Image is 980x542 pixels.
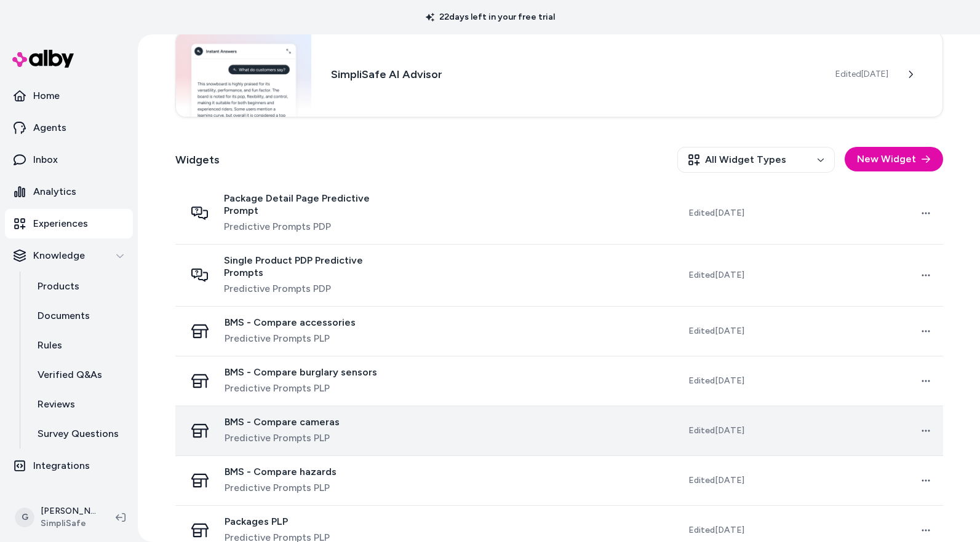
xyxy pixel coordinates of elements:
a: Experiences [5,209,133,238]
img: alby Logo [12,50,74,68]
button: Knowledge [5,241,133,270]
span: BMS - Compare accessories [225,316,356,329]
a: Survey Questions [25,419,133,449]
p: Analytics [33,184,76,199]
a: Analytics [5,177,133,206]
p: Products [38,279,79,294]
p: Home [33,88,60,103]
span: Predictive Prompts PDP [224,281,400,296]
a: Chat widgetSimpliSafe AI AdvisorEdited[DATE] [175,31,943,117]
a: Rules [25,331,133,360]
p: Documents [38,308,90,323]
a: Integrations [5,451,133,481]
span: Edited [DATE] [688,524,744,536]
a: Reviews [25,390,133,419]
p: Survey Questions [38,426,119,441]
span: Edited [DATE] [688,375,744,387]
a: Products [25,272,133,301]
p: Integrations [33,458,90,473]
p: Inbox [33,152,58,167]
span: BMS - Compare hazards [225,466,337,478]
span: Predictive Prompts PLP [225,331,356,346]
a: Home [5,81,133,111]
span: BMS - Compare cameras [225,416,340,428]
span: Single Product PDP Predictive Prompts [224,254,400,279]
span: Edited [DATE] [688,474,744,487]
a: Verified Q&As [25,360,133,390]
p: 22 days left in your free trial [418,11,562,23]
span: G [15,508,34,527]
a: Inbox [5,145,133,175]
p: [PERSON_NAME] [41,505,96,517]
h2: Widgets [175,151,220,168]
p: Reviews [38,397,75,412]
span: Packages PLP [225,516,330,528]
p: Verified Q&As [38,367,102,382]
span: Predictive Prompts PDP [224,219,400,234]
span: Edited [DATE] [688,207,744,219]
img: Chat widget [176,32,312,117]
span: SimpliSafe [41,517,96,530]
p: Rules [38,338,62,353]
span: Predictive Prompts PLP [225,381,377,396]
span: BMS - Compare burglary sensors [225,366,377,379]
button: All Widget Types [677,147,835,173]
span: Edited [DATE] [688,325,744,337]
button: New Widget [845,147,943,171]
p: Experiences [33,216,88,231]
a: Documents [25,301,133,331]
span: Edited [DATE] [688,269,744,281]
a: Agents [5,113,133,143]
span: Package Detail Page Predictive Prompt [224,192,400,217]
span: Edited [DATE] [688,425,744,437]
span: Predictive Prompts PLP [225,481,337,495]
p: Knowledge [33,248,85,263]
h3: SimpliSafe AI Advisor [331,66,815,83]
button: G[PERSON_NAME]SimpliSafe [7,498,106,537]
span: Edited [DATE] [835,68,888,81]
span: Predictive Prompts PLP [225,431,340,446]
p: Agents [33,120,66,135]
